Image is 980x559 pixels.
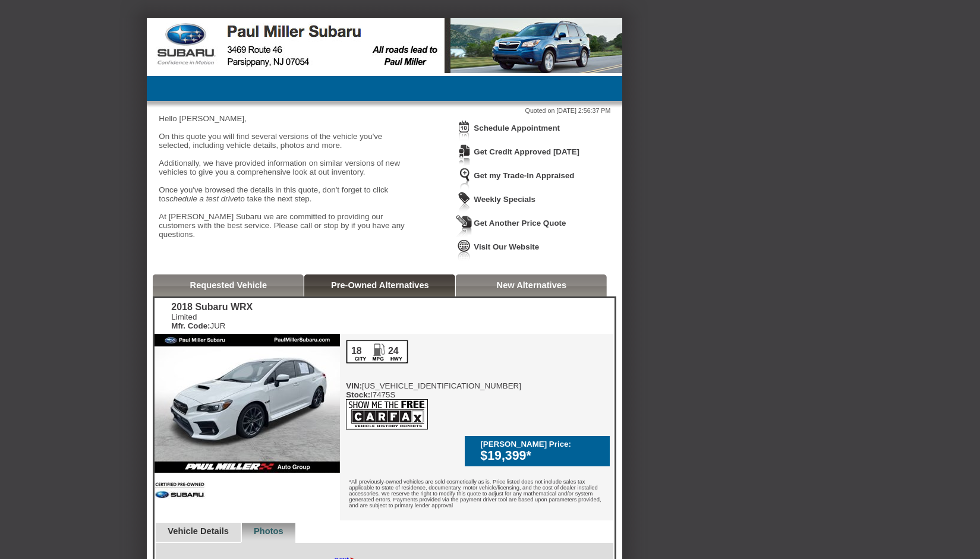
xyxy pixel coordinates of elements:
a: New Alternatives [497,280,567,290]
a: Vehicle Details [168,526,229,536]
div: Hello [PERSON_NAME], On this quote you will find several versions of the vehicle you've selected,... [159,114,408,248]
b: Stock: [346,390,370,399]
a: Visit Our Website [474,242,539,251]
img: Icon_VisitWebsite.png [456,239,472,261]
a: Requested Vehicle [190,280,267,290]
a: Get Another Price Quote [474,219,566,228]
div: Quoted on [DATE] 2:56:37 PM [159,107,610,114]
b: Mfr. Code: [171,321,210,330]
div: 2018 Subaru WRX [171,302,253,312]
img: Icon_ScheduleAppointment.png [456,120,472,142]
a: Get Credit Approved [DATE] [474,147,579,156]
a: Pre-Owned Alternatives [331,280,429,290]
img: Certified Pre-Owned Subaru [155,481,206,499]
img: Icon_WeeklySpecials.png [456,191,472,213]
a: Schedule Appointment [474,124,560,132]
img: Icon_TradeInAppraisal.png [456,168,472,190]
div: [US_VEHICLE_IDENTIFICATION_NUMBER] I7475S [346,340,521,431]
div: Limited JUR [171,312,253,330]
b: VIN: [346,381,362,390]
a: Photos [254,526,283,536]
div: *All previously-owned vehicles are sold cosmetically as is. Price listed does not include sales t... [340,470,613,520]
div: $19,399* [480,449,604,463]
a: Weekly Specials [474,195,535,204]
img: Icon_CreditApproval.png [456,144,472,166]
a: Get my Trade-In Appraised [474,171,574,180]
img: Icon_GetQuote.png [456,215,472,237]
i: schedule a test drive [165,194,238,203]
div: 18 [350,346,363,356]
div: 24 [387,346,399,356]
div: [PERSON_NAME] Price: [480,440,604,449]
img: 2018 Subaru WRX [155,334,340,473]
img: icon_carfax.png [346,399,428,429]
